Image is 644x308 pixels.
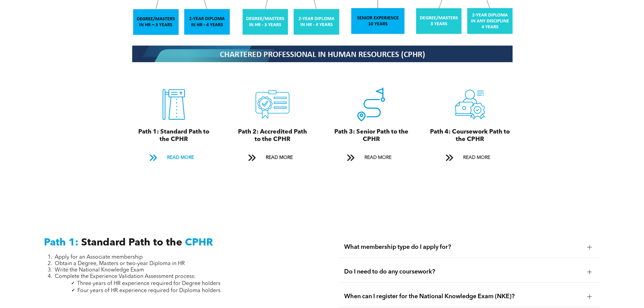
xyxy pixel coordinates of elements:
span: READ MORE [461,151,493,164]
span: READ MORE [362,151,394,164]
a: READ MORE [145,151,203,164]
span: Path 1: [44,238,78,248]
a: READ MORE [342,151,400,164]
span: Standard Path to the [81,238,182,248]
span: What membership type do I apply for? [344,243,582,251]
span: READ MORE [263,151,295,164]
span: Complete the Experience Validation Assessment process: [55,274,196,279]
span: Path 4: Coursework Path to the CPHR [430,129,510,142]
span: Path 1: Standard Path to the CPHR [138,129,209,142]
span: Three years of HR experience required for Degree holders [77,281,220,286]
span: Obtain a Degree, Masters or two-year Diploma in HR [55,261,185,266]
span: CPHR [185,238,213,248]
span: Apply for an Associate membership [55,255,143,260]
span: READ MORE [165,151,196,164]
span: Path 3: Senior Path to the CPHR [334,129,408,142]
a: READ MORE [441,151,499,164]
span: Write the National Knowledge Exam [55,267,144,273]
a: READ MORE [243,151,302,164]
span: Path 2: Accredited Path to the CPHR [238,129,307,142]
span: When can I register for the National Knowledge Exam (NKE)? [344,293,582,300]
span: Four years of HR experience required for Diploma holders [77,288,220,293]
span: Do I need to do any coursework? [344,268,582,276]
